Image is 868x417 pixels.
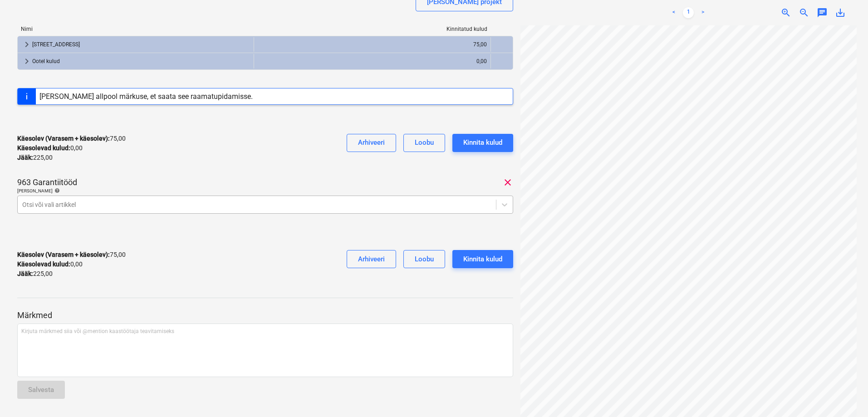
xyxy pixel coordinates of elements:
strong: Jääk : [17,154,33,161]
div: [PERSON_NAME] [17,188,513,194]
div: [PERSON_NAME] allpool märkuse, et saata see raamatupidamisse. [39,92,253,101]
button: Loobu [403,134,445,152]
p: 75,00 [17,134,126,143]
div: Arhiveeri [358,137,385,148]
p: Märkmed [17,310,513,321]
div: Nimi [17,26,254,32]
div: 75,00 [258,37,486,52]
div: Loobu [415,253,434,265]
span: chat [817,7,828,18]
div: Kinnita kulud [463,253,502,265]
button: Loobu [403,250,445,268]
p: 225,00 [17,269,53,279]
strong: Jääk : [17,270,33,277]
span: clear [502,177,513,188]
span: keyboard_arrow_right [21,39,32,50]
div: 0,00 [258,54,486,69]
p: 0,00 [17,143,83,153]
a: Page 1 is your current page [683,7,694,18]
p: 963 Garantiitööd [17,177,77,188]
a: Next page [697,7,708,18]
span: keyboard_arrow_right [21,56,32,67]
span: zoom_in [780,7,791,18]
span: zoom_out [799,7,809,18]
div: [STREET_ADDRESS] [32,37,250,52]
strong: Käesolev (Varasem + käesolev) : [17,251,110,258]
p: 75,00 [17,250,126,260]
div: Ootel kulud [32,54,250,69]
strong: Käesolev (Varasem + käesolev) : [17,135,110,142]
strong: Käesolevad kulud : [17,144,70,152]
span: help [53,188,60,193]
button: Kinnita kulud [452,134,513,152]
div: Arhiveeri [358,253,385,265]
p: 225,00 [17,153,53,162]
a: Previous page [668,7,679,18]
div: Loobu [415,137,434,148]
button: Arhiveeri [347,134,396,152]
p: 0,00 [17,260,83,269]
strong: Käesolevad kulud : [17,260,70,268]
div: Kinnitatud kulud [254,26,491,32]
div: Kinnita kulud [463,137,502,148]
button: Arhiveeri [347,250,396,268]
span: save_alt [835,7,846,18]
button: Kinnita kulud [452,250,513,268]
